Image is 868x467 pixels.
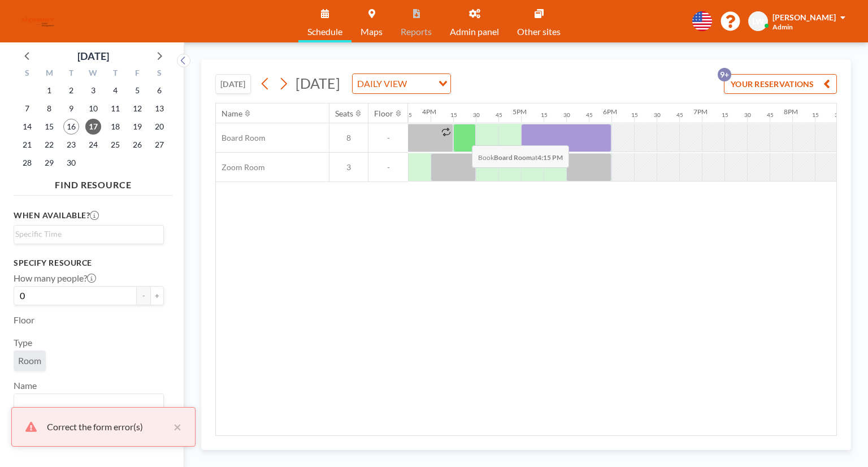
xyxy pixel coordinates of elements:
[19,101,35,116] span: Sunday, September 7, 2025
[216,133,266,143] span: Board Room
[450,111,457,119] div: 15
[60,67,83,81] div: T
[361,27,383,36] span: Maps
[16,67,38,81] div: S
[541,111,548,119] div: 15
[47,420,168,434] div: Correct the form error(s)
[374,109,393,119] div: Floor
[14,273,96,284] label: How many people?
[38,67,60,81] div: M
[517,27,561,36] span: Other sites
[473,111,480,119] div: 30
[216,162,265,172] span: Zoom Room
[724,74,837,94] button: YOUR RESERVATIONS9+
[676,111,683,119] div: 45
[14,394,163,413] div: Search for option
[126,67,148,81] div: F
[85,83,101,98] span: Wednesday, September 3, 2025
[353,74,450,93] div: Search for option
[85,119,101,135] span: Wednesday, September 17, 2025
[718,68,731,81] p: 9+
[307,27,342,36] span: Schedule
[18,355,41,366] span: Room
[63,137,79,153] span: Tuesday, September 23, 2025
[19,155,35,171] span: Sunday, September 28, 2025
[150,286,164,305] button: +
[83,67,105,81] div: W
[329,133,368,143] span: 8
[15,396,157,411] input: Search for option
[15,228,157,240] input: Search for option
[19,119,35,135] span: Sunday, September 14, 2025
[107,119,123,135] span: Thursday, September 18, 2025
[14,337,32,348] label: Type
[835,111,841,119] div: 30
[496,111,502,119] div: 45
[85,101,101,116] span: Wednesday, September 10, 2025
[41,119,57,135] span: Monday, September 15, 2025
[129,137,145,153] span: Friday, September 26, 2025
[563,111,570,119] div: 30
[107,83,123,98] span: Thursday, September 4, 2025
[744,111,751,119] div: 30
[752,16,764,27] span: LW
[767,111,774,119] div: 45
[368,133,408,143] span: -
[513,107,527,116] div: 5PM
[693,107,708,116] div: 7PM
[63,155,79,171] span: Tuesday, September 30, 2025
[151,137,167,153] span: Saturday, September 27, 2025
[151,119,167,135] span: Saturday, September 20, 2025
[410,76,432,91] input: Search for option
[215,74,251,94] button: [DATE]
[148,67,170,81] div: S
[107,101,123,116] span: Thursday, September 11, 2025
[151,83,167,98] span: Saturday, September 6, 2025
[537,153,563,162] b: 4:15 PM
[472,145,569,168] span: Book at
[14,226,163,243] div: Search for option
[63,83,79,98] span: Tuesday, September 2, 2025
[368,162,408,172] span: -
[18,10,58,33] img: organization-logo
[14,175,173,191] h4: FIND RESOURCE
[222,109,242,119] div: Name
[329,162,368,172] span: 3
[19,137,35,153] span: Sunday, September 21, 2025
[129,101,145,116] span: Friday, September 12, 2025
[41,137,57,153] span: Monday, September 22, 2025
[772,23,793,31] span: Admin
[151,101,167,116] span: Saturday, September 13, 2025
[494,153,532,162] b: Board Room
[401,27,432,36] span: Reports
[335,109,353,119] div: Seats
[41,155,57,171] span: Monday, September 29, 2025
[631,111,638,119] div: 15
[422,107,436,116] div: 4PM
[63,101,79,116] span: Tuesday, September 9, 2025
[450,27,499,36] span: Admin panel
[85,137,101,153] span: Wednesday, September 24, 2025
[14,258,164,268] h3: Specify resource
[722,111,728,119] div: 15
[168,420,181,434] button: close
[137,286,150,305] button: -
[14,380,37,391] label: Name
[812,111,819,119] div: 15
[41,83,57,98] span: Monday, September 1, 2025
[129,83,145,98] span: Friday, September 5, 2025
[355,76,409,91] span: DAILY VIEW
[654,111,661,119] div: 30
[296,75,340,92] span: [DATE]
[603,107,617,116] div: 6PM
[63,119,79,135] span: Tuesday, September 16, 2025
[772,12,836,22] span: [PERSON_NAME]
[586,111,593,119] div: 45
[77,48,109,64] div: [DATE]
[14,314,34,326] label: Floor
[41,101,57,116] span: Monday, September 8, 2025
[784,107,798,116] div: 8PM
[104,67,126,81] div: T
[107,137,123,153] span: Thursday, September 25, 2025
[129,119,145,135] span: Friday, September 19, 2025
